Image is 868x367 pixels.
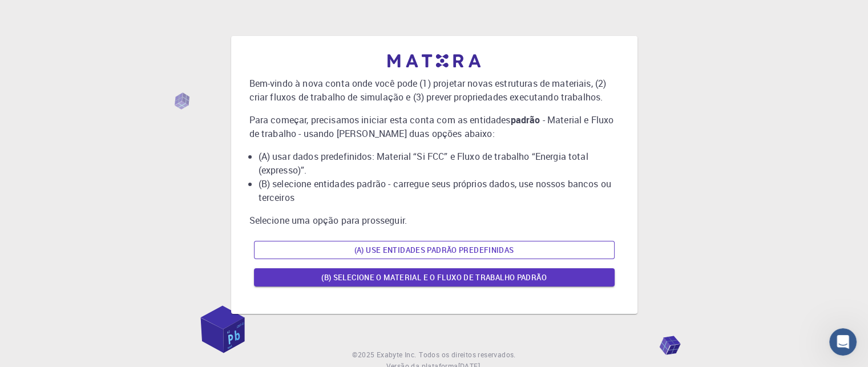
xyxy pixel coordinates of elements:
font: Selecione uma opção para prosseguir. [249,214,407,227]
font: 2025 [358,350,375,359]
font: Todos os direitos reservados. [419,350,516,359]
font: Exabyte Inc. [377,350,417,359]
font: (B) selecione entidades padrão - carregue seus próprios dados, use nossos bancos ou terceiros [259,178,611,204]
button: (B) Selecione o material e o fluxo de trabalho padrão [254,268,615,287]
font: Para começar, precisamos iniciar esta conta com as entidades [249,114,511,126]
font: - Material e Fluxo de trabalho - usando [PERSON_NAME] duas opções abaixo: [249,114,614,140]
font: (A) usar dados predefinidos: Material “Si FCC” e Fluxo de trabalho “Energia total (expresso)”. [259,150,588,176]
font: © [352,350,357,359]
font: (A) Use entidades padrão predefinidas [354,245,514,255]
img: logotipo [387,54,481,67]
font: Bem-vindo à nova conta onde você pode (1) projetar novas estruturas de materiais, (2) criar fluxo... [249,77,607,103]
font: padrão [511,114,540,126]
iframe: Chat ao vivo do Intercom [829,328,857,356]
button: (A) Use entidades padrão predefinidas [254,241,615,259]
a: Exabyte Inc. [377,349,417,361]
span: Suporte [23,8,63,18]
font: (B) Selecione o material e o fluxo de trabalho padrão [321,272,547,283]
